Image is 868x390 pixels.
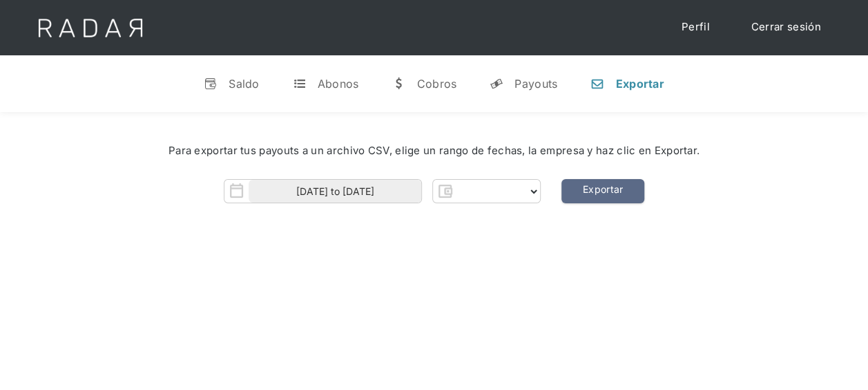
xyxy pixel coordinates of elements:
[229,77,260,91] div: Saldo
[41,143,827,159] div: Para exportar tus payouts a un archivo CSV, elige un rango de fechas, la empresa y haz clic en Ex...
[318,77,359,91] div: Abonos
[561,179,644,203] a: Exportar
[224,179,541,203] form: Form
[293,77,307,91] div: t
[490,77,503,91] div: y
[204,77,218,91] div: v
[392,77,405,91] div: w
[615,77,664,91] div: Exportar
[590,77,604,91] div: n
[416,77,456,91] div: Cobros
[737,14,835,41] a: Cerrar sesión
[514,77,557,91] div: Payouts
[668,14,724,41] a: Perfil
